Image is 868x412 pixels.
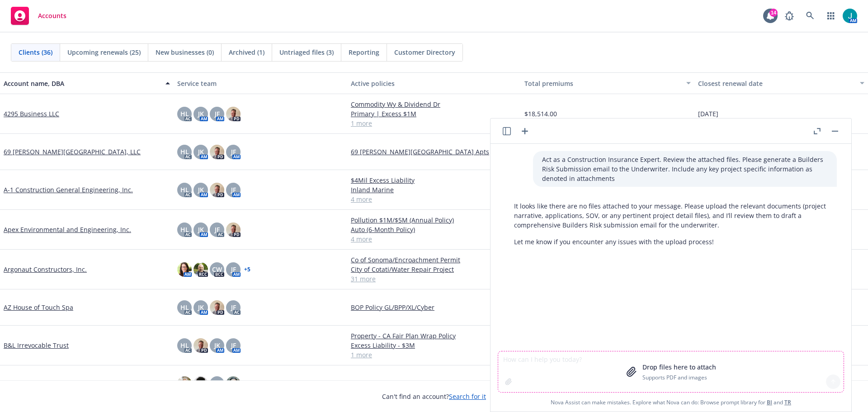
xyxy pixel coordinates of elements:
[180,185,189,194] span: HL
[351,118,517,128] a: 1 more
[4,265,87,274] a: Argonaut Constructors, Inc.
[521,72,694,94] button: Total premiums
[642,374,716,381] p: Supports PDF and images
[193,262,208,277] img: photo
[351,255,517,265] a: Co of Sonoma/Encroachment Permit
[231,147,236,156] span: JF
[180,147,189,156] span: HL
[198,147,204,156] span: JK
[198,303,204,312] span: JK
[226,107,241,121] img: photo
[351,303,517,312] a: BOP Policy GL/BPP/XL/Cyber
[769,9,778,17] div: 14
[215,109,220,118] span: JF
[4,379,136,388] a: Construction Turbo Quote Training Account
[542,155,828,183] p: Act as a Construction Insurance Expert. Review the attached files. Please generate a Builders Ris...
[210,145,224,159] img: photo
[4,79,160,88] div: Account name, DBA
[351,79,517,88] div: Active policies
[351,341,517,350] a: Excess Liability - $3M
[4,147,141,156] a: 69 [PERSON_NAME][GEOGRAPHIC_DATA], LLC
[174,72,347,94] button: Service team
[351,265,517,274] a: City of Cotati/Water Repair Project
[351,274,517,284] a: 31 more
[38,12,66,19] span: Accounts
[394,47,455,57] span: Customer Directory
[351,215,517,225] a: Pollution $1M/$5M (Annual Policy)
[514,237,828,246] p: Let me know if you encounter any issues with the upload process!
[156,47,214,57] span: New businesses (0)
[177,376,192,391] img: photo
[351,379,353,388] span: -
[843,9,857,23] img: photo
[4,109,59,118] a: 4295 Business LLC
[231,265,236,274] span: JF
[193,338,208,353] img: photo
[351,350,517,360] a: 1 more
[351,99,517,109] a: Commodity Wy & Dividend Dr
[212,265,222,274] span: CW
[642,362,716,372] p: Drop files here to attach
[214,341,220,350] span: JK
[4,303,73,312] a: AZ House of Touch Spa
[494,393,848,412] span: Nova Assist can make mistakes. Explore what Nova can do: Browse prompt library for and
[193,376,208,391] img: photo
[214,379,220,388] span: JK
[231,341,236,350] span: JF
[198,109,204,118] span: JK
[180,341,189,350] span: HL
[514,201,828,230] p: It looks like there are no files attached to your message. Please upload the relevant documents (...
[351,147,517,156] a: 69 [PERSON_NAME][GEOGRAPHIC_DATA] Apts
[180,225,189,234] span: HL
[524,79,681,88] div: Total premiums
[801,7,819,25] a: Search
[19,47,52,57] span: Clients (36)
[229,47,264,57] span: Archived (1)
[4,225,131,234] a: Apex Environmental and Engineering, Inc.
[347,72,521,94] button: Active policies
[210,300,224,315] img: photo
[351,194,517,204] a: 4 more
[4,341,69,350] a: B&L Irrevocable Trust
[198,185,204,194] span: JK
[177,262,192,277] img: photo
[177,79,344,88] div: Service team
[349,47,379,57] span: Reporting
[215,225,220,234] span: JF
[382,392,486,401] span: Can't find an account?
[180,303,189,312] span: HL
[244,267,250,272] a: + 5
[351,185,517,194] a: Inland Marine
[4,185,133,194] a: A-1 Construction General Engineering, Inc.
[7,3,70,28] a: Accounts
[226,223,241,237] img: photo
[226,376,241,391] img: photo
[67,47,141,57] span: Upcoming renewals (25)
[449,392,486,401] a: Search for it
[351,175,517,185] a: $4Mil Excess Liability
[822,7,840,25] a: Switch app
[351,234,517,244] a: 4 more
[698,109,718,118] span: [DATE]
[279,47,334,57] span: Untriaged files (3)
[694,72,868,94] button: Closest renewal date
[351,109,517,118] a: Primary | Excess $1M
[210,183,224,197] img: photo
[231,185,236,194] span: JF
[198,225,204,234] span: JK
[698,79,854,88] div: Closest renewal date
[767,398,772,406] a: BI
[180,109,189,118] span: HL
[351,225,517,234] a: Auto (6-Month Policy)
[351,331,517,341] a: Property - CA Fair Plan Wrap Policy
[231,303,236,312] span: JF
[524,109,557,118] span: $18,514.00
[784,398,791,406] a: TR
[780,7,798,25] a: Report a Bug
